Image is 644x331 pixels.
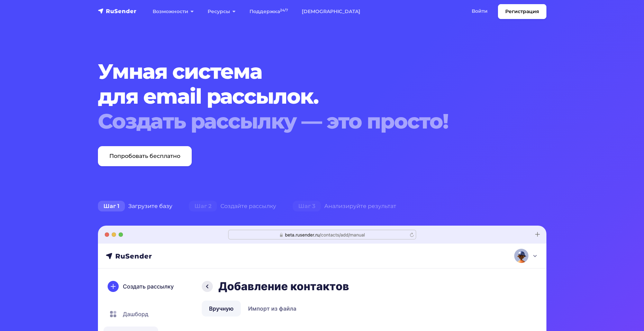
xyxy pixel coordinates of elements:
div: Создать рассылку — это просто! [98,109,508,134]
a: Ресурсы [201,4,243,19]
span: Шаг 3 [293,201,321,212]
span: Шаг 1 [98,201,125,212]
a: Регистрация [498,4,546,19]
a: Поддержка24/7 [243,4,295,19]
div: Анализируйте результат [284,199,405,213]
sup: 24/7 [280,8,288,12]
a: [DEMOGRAPHIC_DATA] [295,4,367,19]
a: Войти [465,4,495,18]
div: Загрузите базу [90,199,181,213]
div: Создайте рассылку [181,199,284,213]
img: RuSender [98,8,137,15]
span: Шаг 2 [189,201,217,212]
a: Попробовать бесплатно [98,146,192,166]
a: Возможности [146,4,201,19]
h1: Умная система для email рассылок. [98,59,508,134]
